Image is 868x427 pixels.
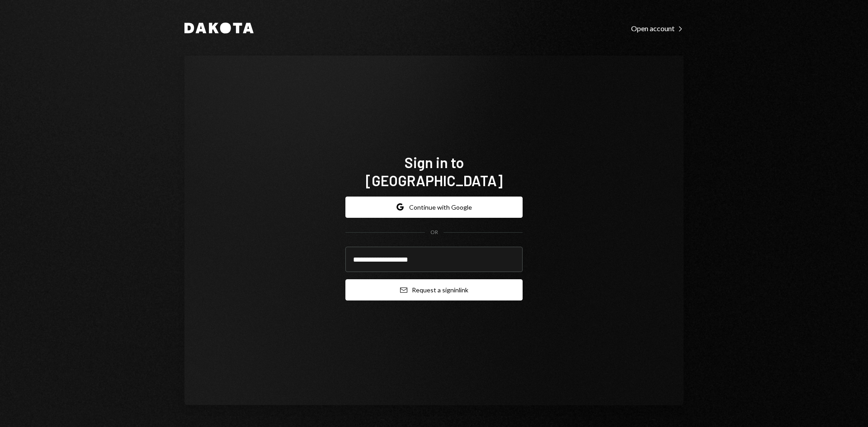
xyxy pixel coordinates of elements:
[345,153,523,189] h1: Sign in to [GEOGRAPHIC_DATA]
[345,197,523,218] button: Continue with Google
[631,24,684,33] div: Open account
[430,229,438,236] div: OR
[631,23,684,33] a: Open account
[345,279,523,300] button: Request a signinlink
